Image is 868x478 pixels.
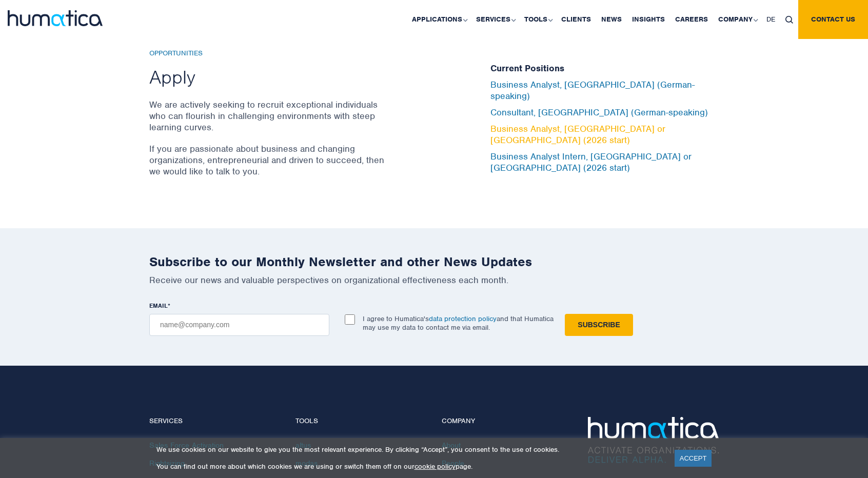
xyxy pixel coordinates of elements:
[363,314,554,332] p: I agree to Humatica's and that Humatica may use my data to contact me via email.
[490,63,719,74] h5: Current Positions
[490,107,708,118] a: Consultant, [GEOGRAPHIC_DATA] (German-speaking)
[415,462,456,471] a: cookie policy
[149,302,168,310] span: EMAIL
[565,314,633,336] input: Subscribe
[785,16,793,24] img: search_icon
[295,417,426,426] h4: Tools
[442,417,573,426] h4: Company
[149,274,719,286] p: Receive our news and valuable perspectives on organizational effectiveness each month.
[490,123,665,146] a: Business Analyst, [GEOGRAPHIC_DATA] or [GEOGRAPHIC_DATA] (2026 start)
[345,314,355,325] input: I agree to Humatica'sdata protection policyand that Humatica may use my data to contact me via em...
[149,314,329,336] input: name@company.com
[149,254,719,270] h2: Subscribe to our Monthly Newsletter and other News Updates
[156,445,662,454] p: We use cookies on our website to give you the most relevant experience. By clicking “Accept”, you...
[149,49,388,58] h6: Opportunities
[766,15,775,24] span: DE
[588,417,719,463] img: Humatica
[149,99,388,133] p: We are actively seeking to recruit exceptional individuals who can flourish in challenging enviro...
[149,65,388,89] h2: Apply
[490,79,695,102] a: Business Analyst, [GEOGRAPHIC_DATA] (German-speaking)
[149,417,280,426] h4: Services
[156,462,662,471] p: You can find out more about which cookies we are using or switch them off on our page.
[490,151,692,173] a: Business Analyst Intern, [GEOGRAPHIC_DATA] or [GEOGRAPHIC_DATA] (2026 start)
[429,314,497,323] a: data protection policy
[149,143,388,177] p: If you are passionate about business and changing organizations, entrepreneurial and driven to su...
[8,10,103,26] img: logo
[675,450,712,467] a: ACCEPT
